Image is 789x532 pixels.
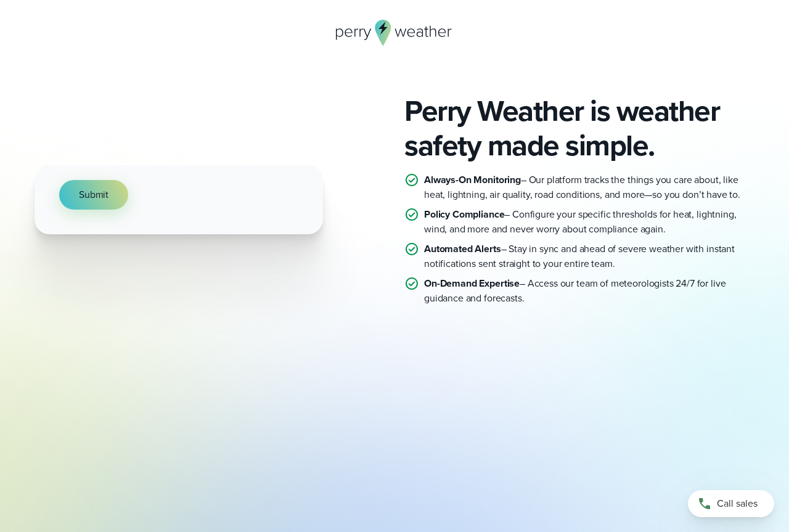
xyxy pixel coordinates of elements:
span: Call sales [717,496,758,511]
strong: On-Demand Expertise [424,276,520,290]
p: – Configure your specific thresholds for heat, lightning, wind, and more and never worry about co... [424,207,754,237]
p: – Stay in sync and ahead of severe weather with instant notifications sent straight to your entir... [424,242,754,271]
p: – Our platform tracks the things you care about, like heat, lightning, air quality, road conditio... [424,173,754,202]
p: – Access our team of meteorologists 24/7 for live guidance and forecasts. [424,276,754,306]
button: Submit [59,180,128,210]
strong: Automated Alerts [424,242,501,256]
span: Submit [79,187,108,202]
strong: Always-On Monitoring [424,173,521,187]
a: Call sales [688,490,774,517]
strong: Policy Compliance [424,207,504,221]
h2: Perry Weather is weather safety made simple. [404,94,754,163]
